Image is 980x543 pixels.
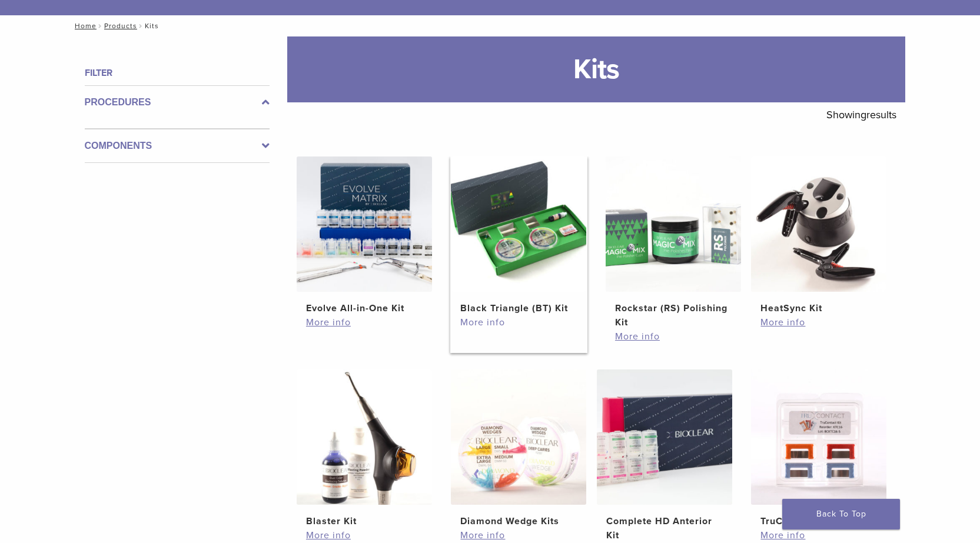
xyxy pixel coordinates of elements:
[460,315,577,329] a: More info
[760,528,877,542] a: More info
[782,499,900,529] a: Back To Top
[85,66,270,80] h4: Filter
[451,156,586,292] img: Black Triangle (BT) Kit
[287,36,905,102] h1: Kits
[104,22,137,30] a: Products
[451,369,586,505] img: Diamond Wedge Kits
[460,514,577,528] h2: Diamond Wedge Kits
[751,156,886,292] img: HeatSync Kit
[596,369,733,542] a: Complete HD Anterior KitComplete HD Anterior Kit
[615,329,732,344] a: More info
[450,369,587,528] a: Diamond Wedge KitsDiamond Wedge Kits
[751,369,886,505] img: TruContact Kit
[306,528,423,542] a: More info
[606,156,741,292] img: Rockstar (RS) Polishing Kit
[750,156,888,315] a: HeatSync KitHeatSync Kit
[760,301,877,315] h2: HeatSync Kit
[297,156,432,292] img: Evolve All-in-One Kit
[296,369,433,528] a: Blaster KitBlaster Kit
[85,139,270,153] label: Components
[760,315,877,329] a: More info
[750,369,888,528] a: TruContact KitTruContact Kit
[605,156,742,329] a: Rockstar (RS) Polishing KitRockstar (RS) Polishing Kit
[306,514,423,528] h2: Blaster Kit
[460,528,577,542] a: More info
[606,514,723,542] h2: Complete HD Anterior Kit
[296,156,433,315] a: Evolve All-in-One KitEvolve All-in-One Kit
[306,315,423,329] a: More info
[450,156,587,315] a: Black Triangle (BT) KitBlack Triangle (BT) Kit
[97,23,104,29] span: /
[460,301,577,315] h2: Black Triangle (BT) Kit
[85,95,270,109] label: Procedures
[71,22,97,30] a: Home
[67,15,914,36] nav: Kits
[137,23,145,29] span: /
[826,102,896,127] p: Showing results
[760,514,877,528] h2: TruContact Kit
[597,369,732,505] img: Complete HD Anterior Kit
[297,369,432,505] img: Blaster Kit
[615,301,732,329] h2: Rockstar (RS) Polishing Kit
[306,301,423,315] h2: Evolve All-in-One Kit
